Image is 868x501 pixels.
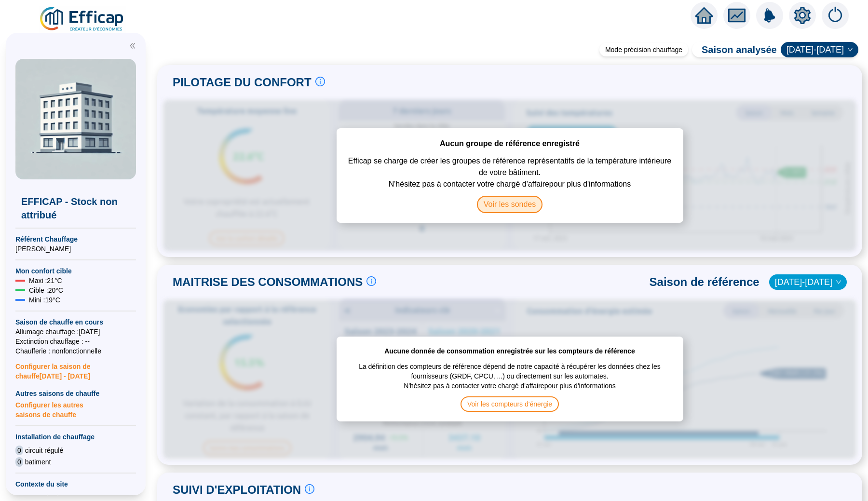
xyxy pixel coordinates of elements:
span: 0 [15,446,23,455]
div: Mode précision chauffage [599,43,688,56]
img: alerts [756,2,783,29]
span: Installation de chauffage [15,432,136,442]
span: Mon confort cible [15,266,136,276]
span: Mini : 19 °C [29,295,60,305]
span: fund [728,7,746,24]
span: down [847,47,853,53]
span: Aucune donnée de consommation enregistrée sur les compteurs de référence [384,346,635,356]
span: Voir les sondes [477,196,543,213]
span: Saison de chauffe en cours [15,317,136,327]
span: Contexte du site [15,479,136,489]
span: Cible : 20 °C [29,285,63,295]
span: Référent Chauffage [15,234,136,244]
span: 2024-2025 [787,42,853,57]
span: double-left [129,42,136,49]
span: Saison analysée [692,43,777,56]
span: Saison de référence [650,274,759,290]
span: circuit régulé [25,446,63,455]
span: Autres saisons de chauffe [15,389,136,398]
span: La définition des compteurs de référence dépend de notre capacité à récupérer les données chez le... [346,356,674,381]
span: PILOTAGE DU CONFORT [173,75,312,90]
span: N'hésitez pas à contacter votre chargé d'affaire pour plus d'informations [404,381,616,396]
span: 2023-2024 [775,275,841,289]
span: down [836,279,841,285]
span: Configurer les autres saisons de chauffe [15,398,136,420]
img: efficap energie logo [39,6,126,33]
span: 0 [15,457,23,467]
span: home [695,7,713,24]
span: EFFICAP - Stock non attribué [21,195,130,222]
span: Maxi : 21 °C [29,276,62,285]
span: Configurer la saison de chauffe [DATE] - [DATE] [15,356,136,381]
span: [PERSON_NAME] [15,244,136,254]
span: info-circle [315,77,325,86]
span: info-circle [305,484,314,494]
span: setting [794,7,811,24]
span: batiment [25,457,51,467]
span: Exctinction chauffage : -- [15,337,136,346]
span: Aucun groupe de référence enregistré [440,138,580,149]
span: Efficap se charge de créer les groupes de référence représentatifs de la température intérieure d... [346,149,674,178]
span: N'hésitez pas à contacter votre chargé d'affaire pour plus d'informations [389,178,631,196]
span: MAITRISE DES CONSOMMATIONS [173,274,363,290]
span: Allumage chauffage : [DATE] [15,327,136,337]
span: Voir les compteurs d'énergie [461,396,559,412]
span: SUIVI D'EXPLOITATION [173,482,301,498]
span: Chaufferie : non fonctionnelle [15,346,136,356]
img: alerts [822,2,849,29]
span: info-circle [366,276,376,286]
